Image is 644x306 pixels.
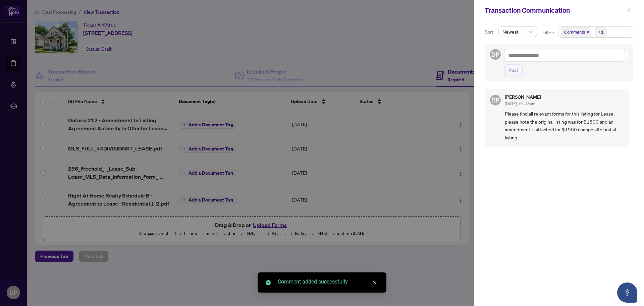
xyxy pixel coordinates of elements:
span: [DATE], 01:13pm [505,101,535,106]
p: Sort: [485,28,496,36]
div: +1 [598,29,604,35]
button: Open asap [617,282,637,303]
span: close [586,30,590,34]
span: close [627,8,631,13]
span: Comments [561,27,591,37]
span: Please find all relevant forms for this listing for Lease, please note the original listing was f... [505,110,624,141]
span: Comments [564,29,585,35]
button: Post [504,64,523,76]
span: DP [491,50,499,59]
h5: [PERSON_NAME] [505,95,541,99]
span: close [372,280,377,285]
div: Transaction Communication [485,5,625,15]
p: Filter: [542,29,555,36]
div: Comment added successfully [278,278,378,286]
span: Newest [502,27,533,37]
a: Close [371,279,378,287]
span: DP [491,95,499,105]
span: check-circle [266,280,271,285]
